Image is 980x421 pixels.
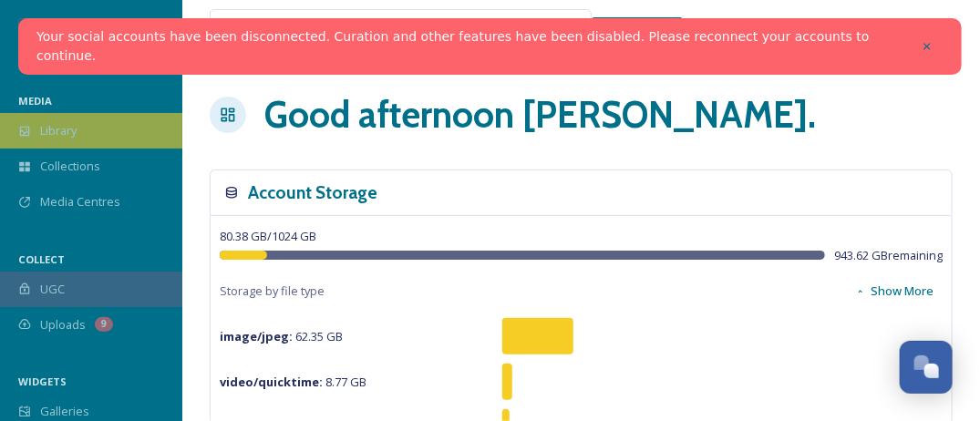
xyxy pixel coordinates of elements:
[834,247,943,264] span: 943.62 GB remaining
[40,316,86,334] span: Uploads
[18,252,65,266] span: COLLECT
[95,317,113,332] div: 9
[220,328,343,344] span: 62.35 GB
[40,122,77,139] span: Library
[220,374,323,390] strong: video/quicktime :
[40,193,120,210] span: Media Centres
[900,341,953,394] button: Open Chat
[40,403,89,420] span: Galleries
[248,180,377,206] h3: Account Storage
[790,12,920,47] a: [PERSON_NAME]
[36,27,902,66] a: Your social accounts have been disconnected. Curation and other features have been disabled. Plea...
[220,328,293,344] strong: image/jpeg :
[220,228,316,244] span: 80.38 GB / 1024 GB
[220,374,366,390] span: 8.77 GB
[40,281,65,298] span: UGC
[592,17,683,43] a: What's New
[264,87,816,142] h1: Good afternoon [PERSON_NAME] .
[475,12,582,47] a: View all files
[846,273,943,309] button: Show More
[18,94,52,108] span: MEDIA
[40,158,100,175] span: Collections
[253,10,442,50] input: Search your library
[220,282,325,300] span: Storage by file type
[18,375,67,388] span: WIDGETS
